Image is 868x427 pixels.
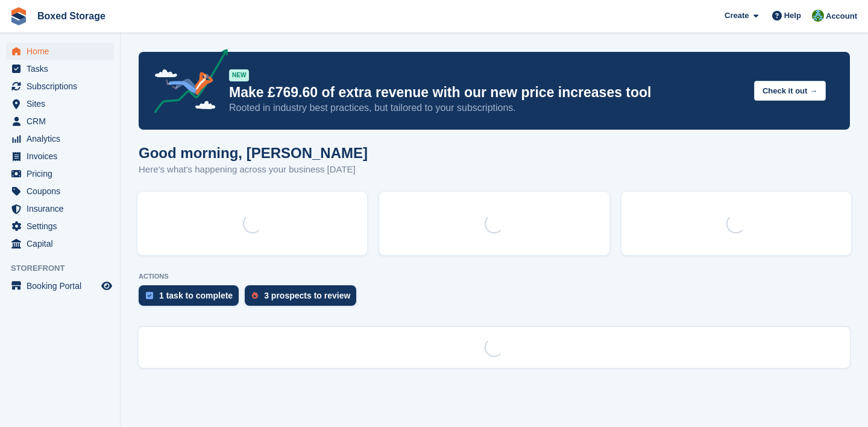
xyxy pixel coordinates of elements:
span: Analytics [27,130,99,147]
img: task-75834270c22a3079a89374b754ae025e5fb1db73e45f91037f5363f120a921f8.svg [146,292,153,299]
a: menu [6,200,114,217]
span: Subscriptions [27,78,99,95]
p: Here's what's happening across your business [DATE] [139,163,368,177]
img: stora-icon-8386f47178a22dfd0bd8f6a31ec36ba5ce8667c1dd55bd0f319d3a0aa187defe.svg [10,7,28,25]
a: menu [6,183,114,200]
a: Boxed Storage [33,6,110,26]
a: menu [6,130,114,147]
span: Tasks [27,60,99,77]
a: menu [6,60,114,77]
span: Create [725,10,749,22]
p: ACTIONS [139,273,850,280]
span: Help [784,10,801,22]
a: 3 prospects to review [245,285,362,312]
span: Insurance [27,200,99,217]
span: Settings [27,218,99,235]
a: menu [6,165,114,182]
a: Preview store [99,279,114,293]
a: menu [6,235,114,252]
h1: Good morning, [PERSON_NAME] [139,145,368,161]
span: Home [27,43,99,60]
img: Tobias Butler [812,10,824,22]
span: Coupons [27,183,99,200]
a: 1 task to complete [139,285,245,312]
span: Booking Portal [27,277,99,294]
span: Sites [27,95,99,112]
div: 3 prospects to review [264,291,350,300]
div: 1 task to complete [159,291,233,300]
a: menu [6,43,114,60]
p: Rooted in industry best practices, but tailored to your subscriptions. [229,101,744,115]
span: Account [826,10,857,22]
div: NEW [229,69,249,81]
a: menu [6,95,114,112]
span: CRM [27,113,99,130]
p: Make £769.60 of extra revenue with our new price increases tool [229,84,744,101]
span: Storefront [11,262,120,274]
img: price-adjustments-announcement-icon-8257ccfd72463d97f412b2fc003d46551f7dbcb40ab6d574587a9cd5c0d94... [144,49,228,118]
a: menu [6,113,114,130]
a: menu [6,78,114,95]
span: Pricing [27,165,99,182]
a: menu [6,277,114,294]
a: menu [6,148,114,165]
img: prospect-51fa495bee0391a8d652442698ab0144808aea92771e9ea1ae160a38d050c398.svg [252,292,258,299]
span: Invoices [27,148,99,165]
a: menu [6,218,114,235]
span: Capital [27,235,99,252]
button: Check it out → [754,81,826,101]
